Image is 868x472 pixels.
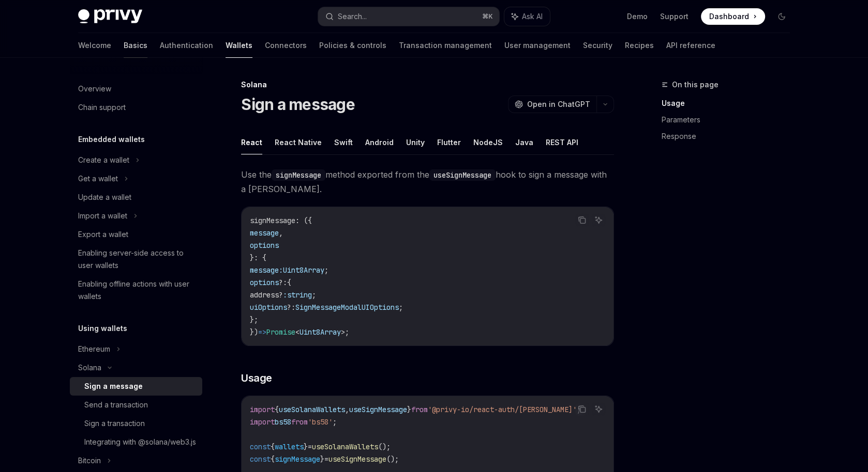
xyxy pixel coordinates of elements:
[662,112,798,128] a: Parameters
[428,405,577,414] span: '@privy-io/react-auth/[PERSON_NAME]'
[312,442,378,451] span: useSolanaWallets
[84,417,145,430] div: Sign a transaction
[78,228,128,241] div: Export a wallet
[482,12,493,21] span: ⌘ K
[265,33,307,58] a: Connectors
[334,130,353,154] button: Swift
[333,417,337,427] span: ;
[70,244,202,275] a: Enabling server-side access to user wallets
[250,265,283,275] span: message:
[575,213,589,227] button: Copy the contents from the code block
[279,405,345,414] span: useSolanaWallets
[429,169,496,181] code: useSignMessage
[78,247,196,272] div: Enabling server-side access to user wallets
[275,405,279,414] span: {
[275,417,291,427] span: bs58
[250,228,279,238] span: message
[773,8,790,25] button: Toggle dark mode
[338,10,367,23] div: Search...
[78,133,145,146] h5: Embedded wallets
[78,322,127,335] h5: Using wallets
[271,442,275,451] span: {
[627,11,648,22] a: Demo
[250,315,258,324] span: };
[406,130,425,154] button: Unity
[378,442,391,451] span: ();
[341,327,345,337] span: >
[258,327,266,337] span: =>
[662,128,798,145] a: Response
[250,454,271,464] span: const
[308,442,312,451] span: =
[250,241,279,250] span: options
[241,95,355,114] h1: Sign a message
[78,210,127,222] div: Import a wallet
[546,130,578,154] button: REST API
[625,33,654,58] a: Recipes
[250,417,275,427] span: import
[411,405,428,414] span: from
[275,442,304,451] span: wallets
[527,99,590,109] span: Open in ChatGPT
[241,130,262,154] button: React
[295,327,300,337] span: <
[70,98,202,117] a: Chain support
[304,442,308,451] span: }
[266,327,295,337] span: Promise
[275,130,322,154] button: React Native
[84,399,148,411] div: Send a transaction
[522,11,543,22] span: Ask AI
[241,167,614,196] span: Use the method exported from the hook to sign a message with a [PERSON_NAME].
[386,454,399,464] span: ();
[660,11,689,22] a: Support
[279,228,283,238] span: ,
[271,454,275,464] span: {
[78,33,111,58] a: Welcome
[324,454,328,464] span: =
[312,290,316,300] span: ;
[345,405,349,414] span: ,
[78,454,101,467] div: Bitcoin
[275,454,320,464] span: signMessage
[291,417,308,427] span: from
[250,290,283,300] span: address?
[250,216,295,225] span: signMessage
[324,265,328,275] span: ;
[70,275,202,306] a: Enabling offline actions with user wallets
[160,33,213,58] a: Authentication
[250,278,279,287] span: options
[575,402,589,416] button: Copy the contents from the code block
[473,130,503,154] button: NodeJS
[662,95,798,112] a: Usage
[226,33,252,58] a: Wallets
[70,377,202,396] a: Sign a message
[508,96,596,113] button: Open in ChatGPT
[515,130,533,154] button: Java
[287,278,291,287] span: {
[592,213,605,227] button: Ask AI
[70,396,202,414] a: Send a transaction
[504,33,571,58] a: User management
[250,303,287,312] span: uiOptions
[672,78,719,91] span: On this page
[78,172,118,185] div: Get a wallet
[272,169,325,181] code: signMessage
[279,278,287,287] span: ?:
[78,9,142,24] img: dark logo
[84,380,143,392] div: Sign a message
[78,83,111,95] div: Overview
[124,33,147,58] a: Basics
[84,436,196,448] div: Integrating with @solana/web3.js
[70,80,202,98] a: Overview
[283,265,324,275] span: Uint8Array
[295,303,399,312] span: SignMessageModalUIOptions
[78,191,131,203] div: Update a wallet
[709,11,749,22] span: Dashboard
[308,417,333,427] span: 'bs58'
[241,371,272,385] span: Usage
[328,454,386,464] span: useSignMessage
[78,343,110,355] div: Ethereum
[70,188,202,207] a: Update a wallet
[666,33,715,58] a: API reference
[437,130,461,154] button: Flutter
